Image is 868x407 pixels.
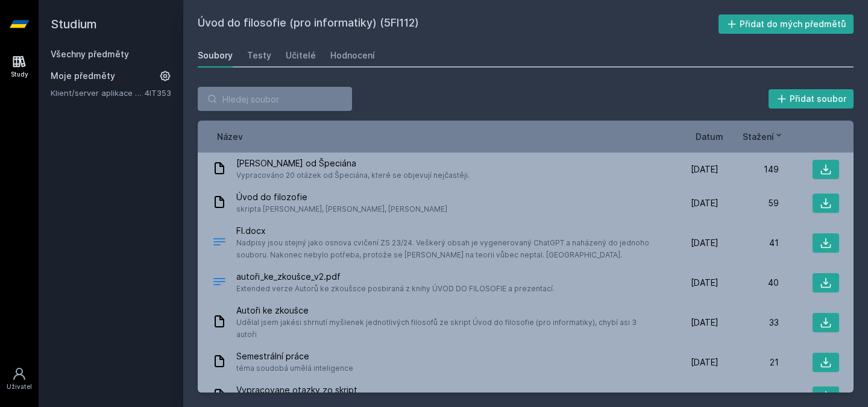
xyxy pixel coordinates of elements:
div: 33 [719,317,779,329]
div: 41 [719,237,779,249]
a: 4IT353 [145,88,171,98]
span: Moje předměty [51,70,115,82]
a: Hodnocení [330,43,375,68]
div: Uživatel [7,382,32,391]
a: Klient/server aplikace v [GEOGRAPHIC_DATA] [51,87,145,99]
span: skripta [PERSON_NAME], [PERSON_NAME], [PERSON_NAME] [236,203,447,215]
span: Udělal jsem jakési shrnutí myšlenek jednotlivých filosofů ze skript Úvod do filosofie (pro inform... [236,317,653,341]
a: Všechny předměty [51,49,129,59]
div: Study [11,70,28,79]
input: Hledej soubor [198,87,352,111]
span: Semestrální práce [236,350,353,362]
span: Extended verze Autorů ke zkoušsce posbiraná z knihy ÚVOD DO FILOSOFIE a prezentací. [236,283,555,295]
h2: Úvod do filosofie (pro informatiky) (5FI112) [198,14,719,34]
span: Úvod do filozofie [236,191,447,203]
div: 149 [719,163,779,175]
button: Datum [696,130,723,143]
span: [DATE] [691,237,719,249]
span: [DATE] [691,163,719,175]
button: Název [217,130,243,143]
button: Stažení [743,130,784,143]
span: Vypracovane otazky zo skript [236,384,407,396]
span: [DATE] [691,317,719,329]
span: [PERSON_NAME] od Špeciána [236,157,470,169]
a: Uživatel [2,361,36,397]
div: 21 [719,356,779,368]
div: 59 [719,197,779,209]
span: [DATE] [691,277,719,289]
span: Stažení [743,130,774,143]
a: Učitelé [286,43,316,68]
div: 40 [719,277,779,289]
span: Autoři ke zkoušce [236,304,653,317]
button: Přidat soubor [769,89,854,109]
span: [DATE] [691,356,719,368]
span: [DATE] [691,197,719,209]
div: DOCX [212,235,227,252]
button: Přidat do mých předmětů [719,14,854,34]
span: autoři_ke_zkoušce_v2.pdf [236,271,555,283]
div: Soubory [198,49,233,62]
span: FI.docx [236,225,653,237]
span: Nadpisy jsou stejný jako osnova cvičení ZS 23/24. Veškerý obsah je vygenerovaný ChatGPT a naházen... [236,237,653,261]
div: Hodnocení [330,49,375,62]
div: 14 [719,390,779,402]
div: PDF [212,274,227,292]
div: Učitelé [286,49,316,62]
span: 6. 6. 2010 [678,390,719,402]
a: Study [2,48,36,85]
span: téma soudobá umělá inteligence [236,362,353,374]
span: Vypracováno 20 otázek od Špeciána, které se objevují nejčastěji. [236,169,470,181]
div: Testy [247,49,271,62]
a: Testy [247,43,271,68]
a: Soubory [198,43,233,68]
